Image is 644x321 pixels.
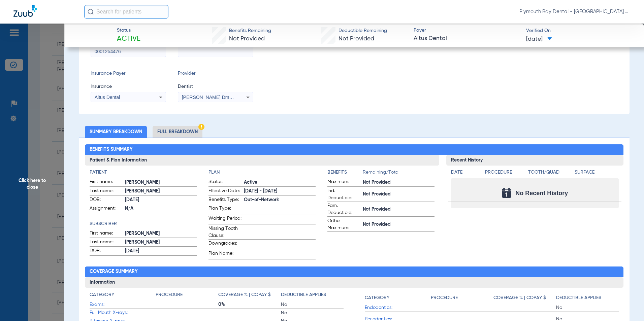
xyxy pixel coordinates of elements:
h4: Procedure [485,169,526,176]
span: Insurance [91,83,166,90]
span: Missing Tooth Clause: [208,225,241,239]
span: Endodontics: [365,304,431,311]
span: [PERSON_NAME] [125,239,197,246]
h4: Tooth/Quad [528,169,572,176]
span: Not Provided [229,36,265,42]
h3: Recent History [446,155,623,166]
span: [PERSON_NAME] [125,230,197,237]
span: [PERSON_NAME] [125,188,197,195]
span: Plan Type: [208,205,241,214]
h4: Benefits [327,169,363,176]
img: Search Icon [88,9,94,15]
img: Zuub Logo [13,5,37,17]
span: Provider [178,70,253,77]
li: Summary Breakdown [85,126,147,138]
span: Downgrades: [208,240,241,249]
span: First name: [90,178,123,186]
span: No Recent History [515,190,568,197]
span: Insurance Payer [91,70,166,77]
h4: Plan [208,169,316,176]
h4: Deductible Applies [556,294,601,301]
span: Status [117,27,140,34]
span: N/A [125,205,197,212]
span: DOB: [90,196,123,204]
li: Full Breakdown [153,126,202,138]
span: Exams: [90,301,156,308]
h4: Coverage % | Copay $ [493,294,546,301]
span: Dentist [178,83,253,90]
span: Fam. Deductible: [327,202,360,216]
h4: Category [365,294,389,301]
span: Plymouth Bay Dental - [GEOGRAPHIC_DATA] Dental [519,8,631,15]
h4: Subscriber [90,220,197,227]
span: Ortho Maximum: [327,217,360,231]
input: Search for patients [84,5,168,19]
span: Ind. Deductible: [327,187,360,202]
app-breakdown-title: Category [90,291,156,301]
span: Not Provided [363,221,434,228]
span: Effective Date: [208,187,241,195]
h4: Deductible Applies [281,291,326,298]
h4: Surface [575,169,619,176]
app-breakdown-title: Benefits [327,169,363,178]
span: [DATE] - [DATE] [244,188,316,195]
span: Maximum: [327,178,360,186]
span: Assignment: [90,205,123,213]
span: Out-of-Network [244,197,316,204]
h2: Benefits Summary [85,144,624,155]
span: Active [117,34,140,44]
span: Payer [414,27,520,34]
app-breakdown-title: Deductible Applies [281,291,344,301]
app-breakdown-title: Surface [575,169,619,178]
h4: Date [451,169,479,176]
app-breakdown-title: Deductible Applies [556,291,619,304]
span: Remaining/Total [363,169,434,178]
span: Waiting Period: [208,215,241,224]
span: Altus Dental [95,95,120,100]
iframe: Chat Widget [610,289,644,321]
span: Status: [208,178,241,186]
span: No [556,304,619,311]
app-breakdown-title: Procedure [485,169,526,178]
app-breakdown-title: Coverage % | Copay $ [493,291,556,304]
span: No [281,310,344,316]
span: DOB: [90,247,123,255]
span: Deductible Remaining [339,27,387,34]
span: First name: [90,230,123,238]
span: [DATE] [125,197,197,204]
span: Benefits Remaining [229,27,271,34]
span: Not Provided [363,191,434,198]
span: Not Provided [363,179,434,186]
span: No [281,301,344,308]
span: Full Mouth X-rays: [90,309,156,316]
span: Benefits Type: [208,196,241,204]
span: Plan Name: [208,250,241,259]
app-breakdown-title: Coverage % | Copay $ [218,291,281,301]
span: [PERSON_NAME] Dmd 1205380953 [182,95,259,100]
span: Last name: [90,187,123,195]
span: [PERSON_NAME] [125,179,197,186]
h4: Procedure [156,291,183,298]
img: Hazard [198,124,204,130]
h4: Coverage % | Copay $ [218,291,271,298]
h3: Information [85,277,624,288]
span: Not Provided [339,36,374,42]
h3: Patient & Plan Information [85,155,440,166]
h4: Procedure [431,294,458,301]
app-breakdown-title: Procedure [431,291,493,304]
h4: Category [90,291,114,298]
app-breakdown-title: Category [365,291,431,304]
span: Last name: [90,239,123,247]
span: Active [244,179,316,186]
span: [DATE] [526,35,552,43]
span: Not Provided [363,206,434,213]
h2: Coverage Summary [85,266,624,277]
app-breakdown-title: Date [451,169,479,178]
span: 0% [218,301,281,308]
app-breakdown-title: Procedure [156,291,218,301]
h4: Patient [90,169,197,176]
